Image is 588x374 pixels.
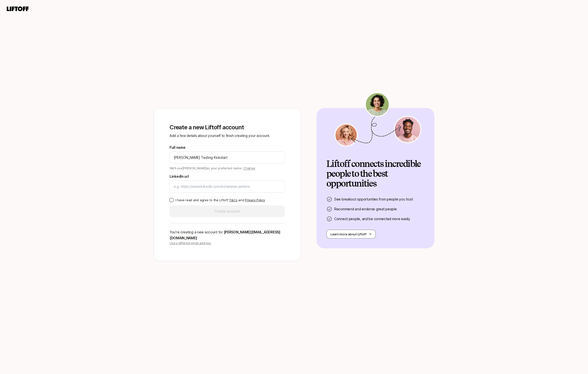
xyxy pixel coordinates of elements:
p: Create a new Liftoff account [170,124,285,131]
p: You're creating a new account for [170,229,285,241]
button: Learn more about Liftoff [326,230,376,239]
span: [PERSON_NAME][EMAIL_ADDRESS][DOMAIN_NAME] [170,230,280,240]
p: I have read and agree to the Liftoff and [175,198,265,202]
a: Privacy Policy [245,198,265,202]
p: We'll use [PERSON_NAME] as your preferred name. [170,165,255,171]
p: Recommend and endorse great people [334,206,397,212]
img: signup-banner [334,92,422,147]
span: Change [243,166,255,170]
p: Add a few details about yourself to finish creating your account. [170,133,285,139]
a: T&Cs [229,198,237,202]
button: I have read and agree to the Liftoff T&Cs and Privacy Policy [170,198,174,202]
input: e.g. https://www.linkedin.com/in/melanie-perkins [174,184,281,189]
label: LinkedIn url [170,174,189,179]
p: Connect people, and be connected more easily [334,216,410,222]
p: Use a different email address [170,241,285,245]
p: See breakout opportunities from people you trust [334,196,413,202]
input: e.g. Melanie Perkins [174,155,281,160]
h2: Liftoff connects incredible people to the best opportunities [326,159,425,188]
label: Full name [170,145,185,150]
